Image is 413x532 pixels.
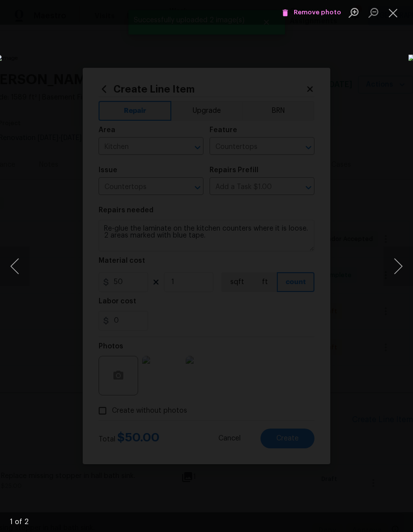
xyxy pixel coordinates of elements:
[383,4,403,21] button: Close lightbox
[383,246,413,286] button: Next image
[282,7,341,18] span: Remove photo
[344,4,363,21] button: Zoom in
[363,4,383,21] button: Zoom out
